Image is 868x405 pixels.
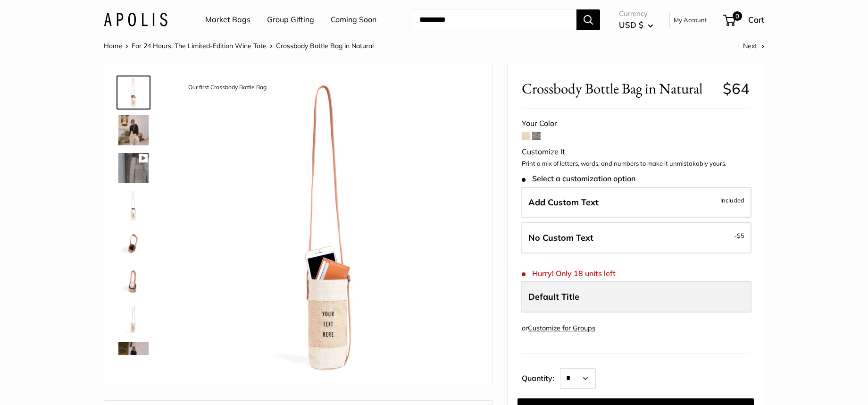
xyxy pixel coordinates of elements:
span: Crossbody Bottle Bag in Natural [522,80,716,97]
a: For 24 Hours: The Limited-Edition Wine Tote [132,42,267,50]
img: description_Our first Crossbody Bottle Bag [180,77,478,376]
label: Add Custom Text [521,187,751,218]
span: Cart [748,15,764,25]
a: Group Gifting [267,13,314,27]
span: Crossbody Bottle Bag in Natural [276,42,374,50]
input: Search... [412,9,576,30]
a: description_Our first Crossbody Bottle Bag [117,302,150,336]
span: Currency [619,7,653,20]
a: Home [104,42,122,50]
span: 0 [733,11,742,21]
a: description_Effortless Style [117,113,150,147]
img: description_Our first Crossbody Bottle Bag [118,77,149,108]
span: Default Title [528,291,579,302]
span: Hurry! Only 18 units left [522,269,616,278]
span: $64 [723,79,750,98]
nav: Breadcrumb [104,40,374,52]
a: My Account [674,14,707,25]
a: description_Transform your everyday errands into moments of effortless style [117,340,150,374]
label: Quantity: [522,365,560,389]
span: Select a customization option [522,174,635,183]
label: Leave Blank [521,222,751,253]
span: - [734,230,744,241]
a: description_Super soft and durable leather handles. [117,264,150,298]
div: Customize It [522,145,750,159]
p: Print a mix of letters, words, and numbers to make it unmistakably yours. [522,159,750,169]
img: description_Transform your everyday errands into moments of effortless style [118,342,149,372]
img: Crossbody Bottle Bag in Natural [118,191,149,221]
a: 0 Cart [724,12,764,27]
img: description_Soft crossbody leather strap [118,228,149,259]
img: description_Our first Crossbody Bottle Bag [118,304,149,334]
a: description_Soft crossbody leather strap [117,227,150,261]
a: Market Bags [205,13,250,27]
span: $5 [737,232,744,239]
a: Coming Soon [331,13,376,27]
span: No Custom Text [528,232,593,243]
img: Apolis [104,13,167,26]
div: Our first Crossbody Bottle Bag [184,81,271,94]
div: or [522,322,595,335]
a: Crossbody Bottle Bag in Natural [117,189,150,223]
img: description_Effortless Style [118,115,149,145]
a: description_Even available for group gifting and events [117,151,150,185]
span: Included [720,194,744,206]
span: USD $ [619,20,643,30]
a: Customize for Groups [528,324,595,332]
img: description_Super soft and durable leather handles. [118,266,149,296]
a: Next [743,42,764,50]
label: Default Title [521,281,751,312]
button: USD $ [619,17,653,33]
a: description_Our first Crossbody Bottle Bag [117,76,150,110]
span: Add Custom Text [528,197,599,208]
img: description_Even available for group gifting and events [118,153,149,183]
div: Your Color [522,117,750,131]
button: Search [576,9,600,30]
